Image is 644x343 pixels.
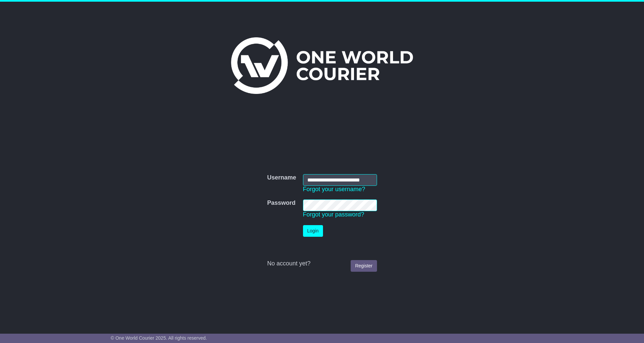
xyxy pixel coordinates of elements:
a: Forgot your password? [303,211,364,218]
img: One World [231,37,413,94]
label: Username [267,174,296,181]
span: © One World Courier 2025. All rights reserved. [111,335,207,341]
div: No account yet? [267,260,377,267]
a: Forgot your username? [303,186,365,192]
label: Password [267,199,295,207]
button: Login [303,225,323,237]
a: Register [351,260,377,272]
